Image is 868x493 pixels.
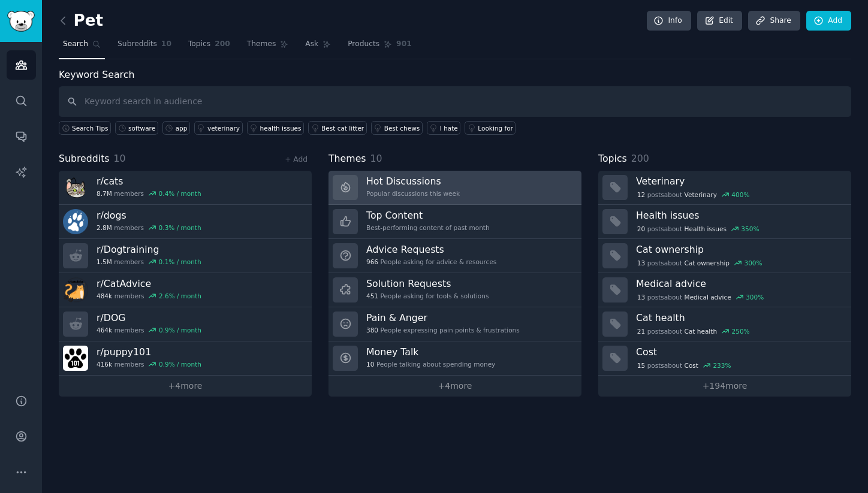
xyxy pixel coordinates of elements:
span: Cat health [685,327,717,335]
input: Keyword search in audience [59,86,851,117]
span: Search Tips [72,124,108,132]
a: +4more [328,376,581,397]
a: r/dogs2.8Mmembers0.3% / month [59,205,312,239]
h2: Pet [59,11,103,31]
span: 1.5M [97,258,112,266]
span: 10 [366,360,374,368]
span: Cat ownership [685,259,730,267]
a: Share [748,11,800,31]
span: Cost [685,361,698,370]
a: Best cat litter [308,121,367,135]
span: 13 [637,293,645,301]
img: cats [63,175,88,200]
div: 0.1 % / month [159,258,201,266]
span: 21 [637,327,645,335]
h3: Cat health [636,311,843,324]
div: People asking for advice & resources [366,258,496,266]
div: Best-performing content of past month [366,223,490,232]
div: 400 % [731,190,749,199]
div: Best chews [384,124,420,132]
a: Best chews [371,121,423,135]
span: Health issues [685,225,727,233]
h3: Top Content [366,209,490,222]
a: Edit [697,11,742,31]
a: Topics200 [184,35,234,59]
div: members [97,258,201,266]
div: members [97,360,201,368]
span: 10 [161,39,171,50]
h3: Advice Requests [366,243,496,256]
span: 484k [97,292,112,300]
div: 300 % [744,259,762,267]
div: app [176,124,188,132]
div: post s about [636,292,765,303]
h3: Medical advice [636,277,843,290]
img: dogs [63,209,88,234]
div: People expressing pain points & frustrations [366,326,520,334]
a: Medical advice13postsaboutMedical advice300% [598,273,851,307]
div: post s about [636,189,751,200]
div: members [97,189,201,198]
a: veterinary [194,121,243,135]
a: Looking for [465,121,516,135]
h3: Cat ownership [636,243,843,256]
span: 200 [215,39,230,50]
a: Add [806,11,851,31]
span: 464k [97,326,112,334]
span: 20 [637,225,645,233]
div: People talking about spending money [366,360,495,368]
div: 300 % [746,293,764,301]
span: 10 [370,153,382,164]
span: 200 [631,153,649,164]
div: I hate [440,124,458,132]
span: 901 [396,39,412,50]
span: Ask [305,39,318,50]
div: Looking for [478,124,513,132]
a: Cat ownership13postsaboutCat ownership300% [598,239,851,273]
div: Popular discussions this week [366,189,460,198]
a: Cat health21postsaboutCat health250% [598,307,851,341]
span: 10 [114,153,126,164]
span: 451 [366,292,378,300]
div: members [97,223,201,232]
a: Themes [243,35,293,59]
div: Best cat litter [321,124,364,132]
img: CatAdvice [63,277,88,303]
a: r/cats8.7Mmembers0.4% / month [59,171,312,205]
span: Veterinary [685,190,717,199]
a: + Add [285,155,308,164]
h3: Cost [636,346,843,358]
span: Subreddits [117,39,157,50]
div: 0.3 % / month [159,223,201,232]
div: post s about [636,360,732,371]
div: post s about [636,223,760,234]
h3: Pain & Anger [366,311,520,324]
a: Products901 [343,35,415,59]
a: +194more [598,376,851,397]
h3: r/ Dogtraining [97,243,201,256]
a: Hot DiscussionsPopular discussions this week [328,171,581,205]
h3: Hot Discussions [366,175,460,187]
div: software [128,124,155,132]
img: GummySearch logo [7,11,35,32]
div: post s about [636,258,763,268]
span: Themes [328,152,366,167]
div: members [97,292,201,300]
span: 416k [97,360,112,368]
a: Veterinary12postsaboutVeterinary400% [598,171,851,205]
span: 15 [637,361,645,370]
a: Health issues20postsaboutHealth issues350% [598,205,851,239]
span: Medical advice [685,293,731,301]
div: People asking for tools & solutions [366,292,489,300]
h3: r/ cats [97,175,201,187]
a: Top ContentBest-performing content of past month [328,205,581,239]
span: 8.7M [97,189,112,198]
a: Search [59,35,105,59]
div: health issues [260,124,302,132]
div: 233 % [713,361,731,370]
span: 12 [637,190,645,199]
span: 13 [637,259,645,267]
img: puppy101 [63,346,88,371]
a: app [162,121,190,135]
span: Products [348,39,379,50]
